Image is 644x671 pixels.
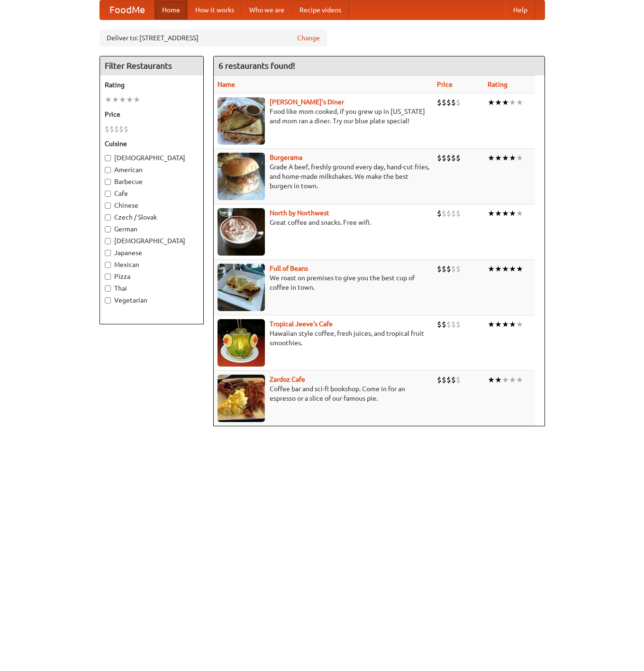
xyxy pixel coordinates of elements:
[442,208,446,219] li: $
[451,264,456,274] li: $
[218,81,235,88] a: Name
[446,319,451,330] li: $
[456,97,461,108] li: $
[105,272,199,281] label: Pizza
[270,320,333,328] b: Tropical Jeeve's Cafe
[105,248,199,257] label: Japanese
[292,0,349,19] a: Recipe videos
[218,97,265,145] img: sallys.jpg
[446,97,451,108] li: $
[188,0,242,19] a: How it works
[133,94,140,105] li: ★
[105,214,111,221] input: Czech / Slovak
[270,154,302,161] a: Burgerama
[270,265,308,272] a: Full of Beans
[495,375,502,385] li: ★
[100,29,327,46] div: Deliver to: [STREET_ADDRESS]
[442,319,446,330] li: $
[105,250,111,256] input: Japanese
[218,107,429,126] p: Food like mom cooked, if you grew up in [US_STATE] and mom ran a diner. Try our blue plate special!
[105,110,199,119] h5: Price
[105,191,111,197] input: Cafe
[502,97,509,108] li: ★
[442,97,446,108] li: $
[109,124,114,134] li: $
[495,97,502,108] li: ★
[516,208,523,219] li: ★
[105,226,111,232] input: German
[437,264,442,274] li: $
[218,273,429,292] p: We roast on premises to give you the best cup of coffee in town.
[218,319,265,367] img: jeeves.jpg
[105,274,111,280] input: Pizza
[119,94,126,105] li: ★
[218,218,429,227] p: Great coffee and snacks. Free wifi.
[488,375,495,385] li: ★
[437,208,442,219] li: $
[437,153,442,163] li: $
[509,153,516,163] li: ★
[270,209,329,217] b: North by Northwest
[242,0,292,19] a: Who we are
[218,153,265,200] img: burgerama.jpg
[105,236,199,246] label: [DEMOGRAPHIC_DATA]
[124,124,128,134] li: $
[509,264,516,274] li: ★
[502,264,509,274] li: ★
[105,124,109,134] li: $
[218,162,429,191] p: Grade A beef, freshly ground every day, hand-cut fries, and home-made milkshakes. We make the bes...
[437,97,442,108] li: $
[495,319,502,330] li: ★
[218,375,265,422] img: zardoz.jpg
[495,153,502,163] li: ★
[105,238,111,244] input: [DEMOGRAPHIC_DATA]
[105,224,199,234] label: German
[502,375,509,385] li: ★
[446,153,451,163] li: $
[502,153,509,163] li: ★
[270,98,344,106] a: [PERSON_NAME]'s Diner
[105,202,111,209] input: Chinese
[112,94,119,105] li: ★
[105,285,111,292] input: Thai
[218,208,265,256] img: north.jpg
[105,295,199,305] label: Vegetarian
[297,33,320,43] a: Change
[218,384,429,403] p: Coffee bar and sci-fi bookshop. Come in for an espresso or a slice of our famous pie.
[105,201,199,210] label: Chinese
[516,375,523,385] li: ★
[509,97,516,108] li: ★
[451,208,456,219] li: $
[456,208,461,219] li: $
[100,0,154,19] a: FoodMe
[114,124,119,134] li: $
[446,264,451,274] li: $
[437,81,453,88] a: Price
[495,264,502,274] li: ★
[442,153,446,163] li: $
[270,376,305,383] a: Zardoz Cafe
[105,212,199,222] label: Czech / Slovak
[437,319,442,330] li: $
[509,319,516,330] li: ★
[218,61,295,70] ng-pluralize: 6 restaurants found!
[105,177,199,186] label: Barbecue
[509,375,516,385] li: ★
[451,97,456,108] li: $
[126,94,133,105] li: ★
[488,208,495,219] li: ★
[105,139,199,148] h5: Cuisine
[105,155,111,161] input: [DEMOGRAPHIC_DATA]
[451,153,456,163] li: $
[105,179,111,185] input: Barbecue
[105,80,199,90] h5: Rating
[105,165,199,175] label: American
[506,0,535,19] a: Help
[502,319,509,330] li: ★
[451,375,456,385] li: $
[509,208,516,219] li: ★
[105,284,199,293] label: Thai
[218,264,265,311] img: beans.jpg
